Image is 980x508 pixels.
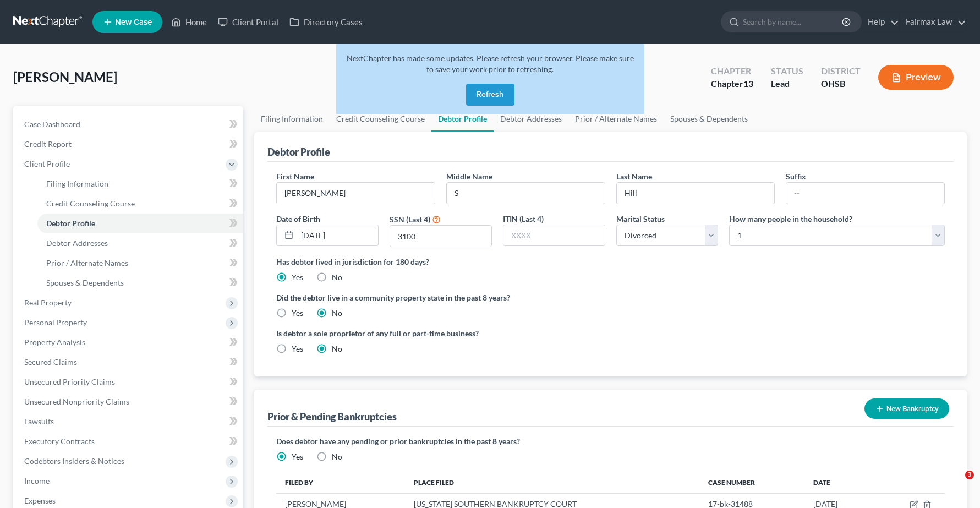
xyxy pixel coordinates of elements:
[13,69,117,85] span: [PERSON_NAME]
[37,194,243,214] a: Credit Counseling Course
[37,214,243,233] a: Debtor Profile
[37,273,243,293] a: Spouses & Dependents
[332,272,342,283] label: No
[15,332,243,352] a: Property Analysis
[24,436,95,446] span: Executory Contracts
[24,377,115,386] span: Unsecured Priority Claims
[37,253,243,273] a: Prior / Alternate Names
[729,213,852,225] label: How many people in the household?
[24,397,129,406] span: Unsecured Nonpriority Claims
[466,84,514,106] button: Refresh
[616,171,652,182] label: Last Name
[276,471,404,493] th: Filed By
[711,65,753,78] div: Chapter
[15,431,243,451] a: Executory Contracts
[277,183,435,204] input: --
[24,496,56,505] span: Expenses
[446,171,492,182] label: Middle Name
[699,471,804,493] th: Case Number
[276,292,945,303] label: Did the debtor live in a community property state in the past 8 years?
[267,410,397,423] div: Prior & Pending Bankruptcies
[503,225,605,246] input: XXXX
[276,256,945,267] label: Has debtor lived in jurisdiction for 180 days?
[664,106,754,132] a: Spouses & Dependents
[503,213,544,225] label: ITIN (Last 4)
[347,53,634,74] span: NextChapter has made some updates. Please refresh your browser. Please make sure to save your wor...
[276,171,314,182] label: First Name
[254,106,330,132] a: Filing Information
[771,78,803,90] div: Lead
[276,327,605,339] label: Is debtor a sole proprietor of any full or part-time business?
[276,213,320,225] label: Date of Birth
[166,12,212,32] a: Home
[616,213,665,225] label: Marital Status
[943,471,969,497] iframe: Intercom live chat
[15,134,243,154] a: Credit Report
[821,65,861,78] div: District
[37,174,243,194] a: Filing Information
[24,337,85,347] span: Property Analysis
[900,12,966,32] a: Fairmax Law
[332,308,342,319] label: No
[46,179,108,188] span: Filing Information
[965,471,974,479] span: 3
[24,119,80,129] span: Case Dashboard
[46,258,128,267] span: Prior / Alternate Names
[15,114,243,134] a: Case Dashboard
[297,225,378,246] input: MM/DD/YYYY
[276,435,945,447] label: Does debtor have any pending or prior bankruptcies in the past 8 years?
[617,183,775,204] input: --
[46,238,108,248] span: Debtor Addresses
[447,183,605,204] input: M.I
[292,343,303,354] label: Yes
[24,476,50,485] span: Income
[115,18,152,26] span: New Case
[24,139,72,149] span: Credit Report
[24,357,77,367] span: Secured Claims
[15,352,243,372] a: Secured Claims
[292,308,303,319] label: Yes
[743,12,844,32] input: Search by name...
[24,298,72,307] span: Real Property
[24,159,70,168] span: Client Profile
[878,65,954,90] button: Preview
[786,183,944,204] input: --
[405,471,700,493] th: Place Filed
[390,226,491,247] input: XXXX
[332,451,342,462] label: No
[332,343,342,354] label: No
[390,214,430,225] label: SSN (Last 4)
[804,471,873,493] th: Date
[37,233,243,253] a: Debtor Addresses
[821,78,861,90] div: OHSB
[46,278,124,287] span: Spouses & Dependents
[24,417,54,426] span: Lawsuits
[743,78,753,89] span: 13
[786,171,806,182] label: Suffix
[267,145,330,159] div: Debtor Profile
[771,65,803,78] div: Status
[864,398,949,419] button: New Bankruptcy
[24,456,124,466] span: Codebtors Insiders & Notices
[46,199,135,208] span: Credit Counseling Course
[24,318,87,327] span: Personal Property
[46,219,95,228] span: Debtor Profile
[284,12,368,32] a: Directory Cases
[862,12,899,32] a: Help
[15,392,243,412] a: Unsecured Nonpriority Claims
[330,106,431,132] a: Credit Counseling Course
[292,272,303,283] label: Yes
[15,372,243,392] a: Unsecured Priority Claims
[15,412,243,431] a: Lawsuits
[292,451,303,462] label: Yes
[212,12,284,32] a: Client Portal
[711,78,753,90] div: Chapter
